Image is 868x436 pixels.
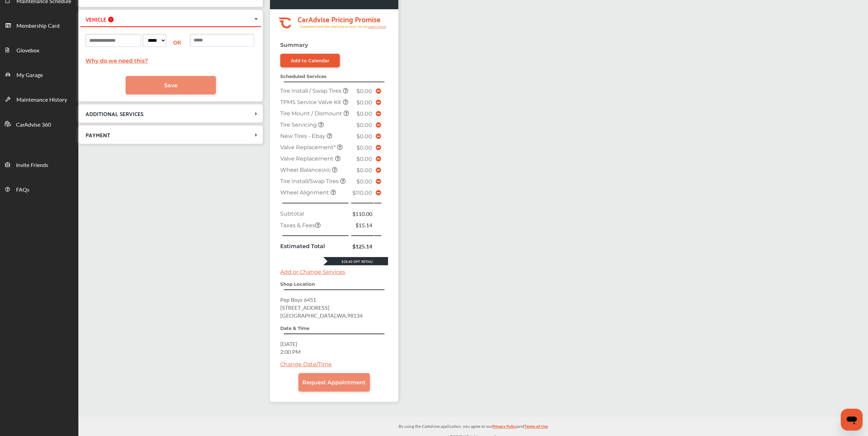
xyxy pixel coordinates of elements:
[280,269,345,275] a: Add or Change Services
[352,190,372,196] span: $110.00
[280,54,340,67] a: Add to Calendar
[280,133,327,139] span: New Tires - Ebay
[280,311,363,319] span: [GEOGRAPHIC_DATA] , WA , 98134
[16,161,48,170] span: Invite Friends
[492,422,517,433] a: Privacy Policy
[280,340,297,348] span: [DATE]
[280,121,318,128] span: Tire Servicing
[164,82,178,89] span: Save
[280,296,316,304] span: Pep Boys 6451
[16,120,51,129] span: CarAdvise 360
[357,178,372,185] span: $0.00
[351,241,374,252] td: $125.14
[351,219,374,231] td: $15.14
[0,87,78,111] a: Maintenance History
[323,259,388,264] div: $28.60 Off Retail!
[16,95,67,104] span: Maintenance History
[16,185,29,194] span: FAQs
[368,25,386,28] tspan: Learn more
[280,155,335,162] span: Valve Replacement
[524,422,548,433] a: Terms of Use
[280,99,343,105] span: TPMS Service Valve Kit
[280,281,315,287] strong: Shop Location
[16,71,43,80] span: My Garage
[278,208,351,219] td: Subtotal
[168,38,188,46] div: OR
[278,241,351,252] td: Estimated Total
[0,62,78,87] a: My Garage
[86,109,143,118] span: ADDITIONAL SERVICES
[351,208,374,219] td: $110.00
[841,409,863,431] iframe: Button to launch messaging window
[0,13,78,37] a: Membership Card
[280,42,308,48] strong: Summary
[280,74,326,79] strong: Scheduled Services
[357,88,372,94] span: $0.00
[298,373,370,392] a: Request Appointment
[0,37,78,62] a: Glovebox
[297,13,380,25] tspan: CarAdvise Pricing Promise
[357,111,372,117] span: $0.00
[280,348,301,356] span: 2:00 PM
[86,57,148,64] a: Why do we need this?
[280,110,344,117] span: Tire Mount / Dismount
[357,167,372,174] span: $0.00
[280,304,329,311] span: [STREET_ADDRESS]
[280,178,340,184] span: Tire Install/Swap Tires
[357,122,372,128] span: $0.00
[78,422,868,429] p: By using the CarAdvise application, you agree to our and
[299,24,368,29] tspan: Guaranteed lower than retail price on every service.
[16,22,60,30] span: Membership Card
[280,167,332,173] span: Wheel Balance
[291,58,329,63] div: Add to Calendar
[280,144,337,151] span: Valve Replacement*
[357,99,372,106] span: $0.00
[86,14,106,24] span: VEHICLE
[280,361,332,368] a: Change Date/Time
[322,167,331,173] small: (All)
[16,46,39,55] span: Glovebox
[280,189,331,196] span: Wheel Alignment
[280,88,343,94] span: Tire Install / Swap Tires
[357,133,372,140] span: $0.00
[357,144,372,151] span: $0.00
[280,222,321,229] span: Taxes & Fees
[302,379,366,386] span: Request Appointment
[280,325,309,331] strong: Date & Time
[357,156,372,162] span: $0.00
[126,76,216,94] a: Save
[86,130,110,139] span: PAYMENT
